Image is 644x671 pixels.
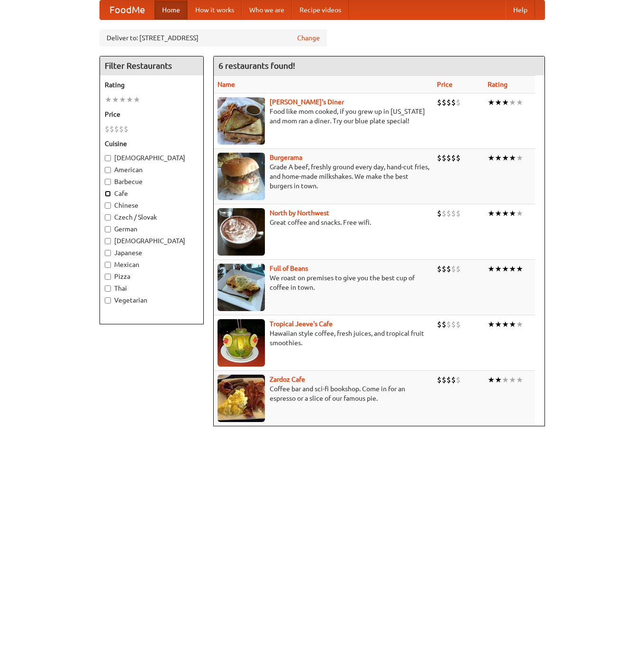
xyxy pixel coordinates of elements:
[112,94,119,105] li: ★
[456,153,461,163] li: $
[242,0,292,19] a: Who we are
[218,153,265,200] img: burgerama.jpg
[456,375,461,385] li: $
[437,208,442,219] li: $
[100,56,203,75] h4: Filter Restaurants
[495,208,502,219] li: ★
[270,98,344,106] a: [PERSON_NAME]'s Diner
[270,376,305,383] a: Zardoz Cafe
[218,264,265,311] img: beans.jpg
[437,97,442,108] li: $
[437,319,442,330] li: $
[502,208,509,219] li: ★
[456,97,461,108] li: $
[456,264,461,274] li: $
[270,154,302,161] b: Burgerama
[442,153,446,163] li: $
[218,218,429,227] p: Great coffee and snacks. Free wifi.
[502,97,509,108] li: ★
[509,97,516,108] li: ★
[442,97,446,108] li: $
[119,94,126,105] li: ★
[105,214,111,221] input: Czech / Slovak
[105,191,111,197] input: Cafe
[105,297,111,303] input: Vegetarian
[446,153,451,163] li: $
[124,124,128,134] li: $
[270,209,329,217] b: North by Northwest
[188,0,242,19] a: How it works
[297,33,320,43] a: Change
[218,384,429,403] p: Coffee bar and sci-fi bookshop. Come in for an espresso or a slice of our famous pie.
[446,97,451,108] li: $
[506,0,535,19] a: Help
[154,0,188,19] a: Home
[218,162,429,191] p: Grade A beef, freshly ground every day, hand-cut fries, and home-made milkshakes. We make the bes...
[488,319,495,330] li: ★
[442,319,446,330] li: $
[270,320,333,328] a: Tropical Jeeve's Cafe
[495,319,502,330] li: ★
[109,124,114,134] li: $
[442,208,446,219] li: $
[451,97,456,108] li: $
[509,208,516,219] li: ★
[446,208,451,219] li: $
[105,272,199,281] label: Pizza
[105,285,111,292] input: Thai
[105,139,199,148] h5: Cuisine
[502,264,509,274] li: ★
[488,97,495,108] li: ★
[516,375,523,385] li: ★
[105,94,112,105] li: ★
[105,189,199,198] label: Cafe
[105,165,199,175] label: American
[218,61,295,70] ng-pluralize: 6 restaurants found!
[218,375,265,422] img: zardoz.jpg
[516,208,523,219] li: ★
[270,265,308,272] a: Full of Beans
[105,236,199,246] label: [DEMOGRAPHIC_DATA]
[105,295,199,305] label: Vegetarian
[451,319,456,330] li: $
[105,238,111,244] input: [DEMOGRAPHIC_DATA]
[105,179,111,185] input: Barbecue
[502,319,509,330] li: ★
[488,208,495,219] li: ★
[126,94,133,105] li: ★
[218,81,235,88] a: Name
[488,153,495,163] li: ★
[105,250,111,256] input: Japanese
[446,375,451,385] li: $
[105,110,199,119] h5: Price
[502,375,509,385] li: ★
[437,375,442,385] li: $
[516,319,523,330] li: ★
[451,264,456,274] li: $
[488,81,508,88] a: Rating
[442,264,446,274] li: $
[100,0,154,19] a: FoodMe
[509,264,516,274] li: ★
[495,153,502,163] li: ★
[105,155,111,161] input: [DEMOGRAPHIC_DATA]
[442,375,446,385] li: $
[105,226,111,232] input: German
[509,375,516,385] li: ★
[446,264,451,274] li: $
[456,319,461,330] li: $
[495,97,502,108] li: ★
[105,248,199,257] label: Japanese
[495,375,502,385] li: ★
[105,201,199,210] label: Chinese
[516,264,523,274] li: ★
[218,208,265,256] img: north.jpg
[451,375,456,385] li: $
[105,167,111,173] input: American
[437,153,442,163] li: $
[105,153,199,163] label: [DEMOGRAPHIC_DATA]
[495,264,502,274] li: ★
[516,97,523,108] li: ★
